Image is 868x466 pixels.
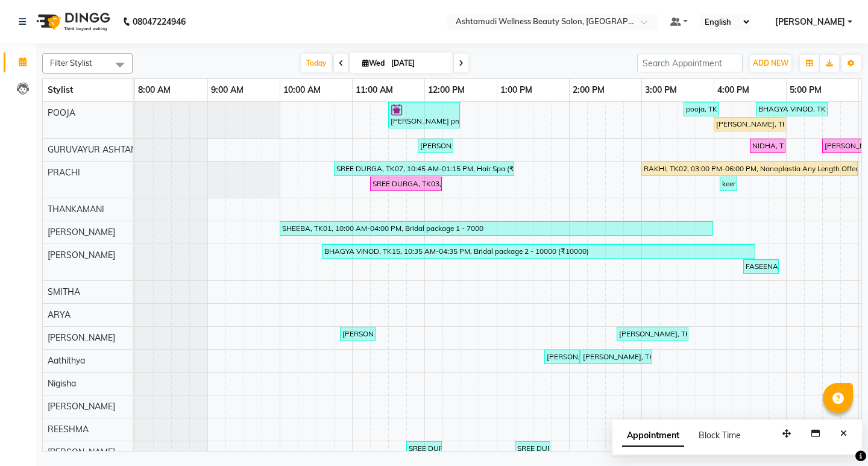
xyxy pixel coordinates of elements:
[48,447,115,458] span: [PERSON_NAME]
[714,81,752,99] a: 4:00 PM
[48,401,115,412] span: [PERSON_NAME]
[208,81,247,99] a: 9:00 AM
[715,119,784,130] div: [PERSON_NAME], TK10, 04:00 PM-05:00 PM, Layer Cut
[48,144,153,155] span: GURUVAYUR ASHTAMUDI
[48,424,89,435] span: REESHMA
[546,351,579,362] div: [PERSON_NAME], TK09, 01:40 PM-02:10 PM, U Cut (₹500)
[699,430,741,441] span: Block Time
[50,58,92,68] span: Filter Stylist
[750,55,791,72] button: ADD NEW
[31,5,113,39] img: logo
[48,286,80,297] span: SMITHA
[751,140,784,151] div: NIDHA, TK13, 04:30 PM-05:00 PM, Normal Hair Cut
[135,81,174,99] a: 8:00 AM
[48,309,71,320] span: ARYA
[425,81,468,99] a: 12:00 PM
[497,81,535,99] a: 1:00 PM
[133,5,186,39] b: 08047224946
[757,104,826,115] div: BHAGYA VINOD, TK15, 04:35 PM-05:35 PM, Un-Tan Facial (₹3000)
[301,54,332,72] span: Today
[323,246,754,257] div: BHAGYA VINOD, TK15, 10:35 AM-04:35 PM, Bridal package 2 - 10000 (₹10000)
[775,16,845,28] span: [PERSON_NAME]
[48,332,115,343] span: [PERSON_NAME]
[642,81,680,99] a: 3:00 PM
[359,58,388,68] span: Wed
[48,167,80,178] span: PRACHI
[48,250,115,260] span: [PERSON_NAME]
[388,54,448,72] input: 2025-09-03
[389,104,459,127] div: [PERSON_NAME] pm, TK06, 11:30 AM-12:30 PM, Highlighting (Per Streaks) (₹250)
[744,261,778,272] div: FASEENA, TK16, 04:25 PM-04:55 PM, U Cut (₹500)
[281,223,712,234] div: SHEEBA, TK01, 10:00 AM-04:00 PM, Bridal package 1 - 7000
[721,178,736,189] div: keerthi, TK14, 04:05 PM-04:20 PM, Eyebrows Threading (₹50)
[753,58,788,68] span: ADD NEW
[407,443,441,454] div: SREE DURGA, TK03, 11:45 AM-12:15 PM, Blow Dry Setting
[817,418,856,454] iframe: chat widget
[335,163,513,174] div: SREE DURGA, TK07, 10:45 AM-01:15 PM, Hair Spa (₹1100),D-Tan Cleanup (₹800),Blow Dry Setting (₹500)
[48,227,115,238] span: [PERSON_NAME]
[48,355,85,366] span: Aathithya
[353,81,396,99] a: 11:00 AM
[48,107,75,118] span: POOJA
[48,204,104,215] span: THANKAMANI
[48,84,73,95] span: Stylist
[280,81,324,99] a: 10:00 AM
[637,54,743,72] input: Search Appointment
[341,329,374,339] div: [PERSON_NAME], TK04, 10:50 AM-11:20 AM, Blow Dry Setting (₹500)
[618,329,687,339] div: [PERSON_NAME], TK11, 02:40 PM-03:40 PM, Protien Spa (₹850)
[48,378,76,389] span: Nigisha
[570,81,608,99] a: 2:00 PM
[622,425,684,447] span: Appointment
[371,178,441,189] div: SREE DURGA, TK03, 11:15 AM-12:15 PM, Hair Spa
[787,81,825,99] a: 5:00 PM
[582,351,651,362] div: [PERSON_NAME], TK09, 02:10 PM-03:10 PM, Hair Cut With Fringes (₹150)
[643,163,857,174] div: RAKHI, TK02, 03:00 PM-06:00 PM, Nanoplastia Any Length Offer
[419,140,452,151] div: [PERSON_NAME], TK05, 11:55 AM-12:25 PM, Saree Draping (₹1000)
[685,104,718,115] div: pooja, TK12, 03:35 PM-04:05 PM, Eyebrows Threading (₹50),Forehead Threading (₹50)
[516,443,549,454] div: SREE DURGA, TK07, 01:15 PM-01:45 PM, Blow Dry Setting (₹500)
